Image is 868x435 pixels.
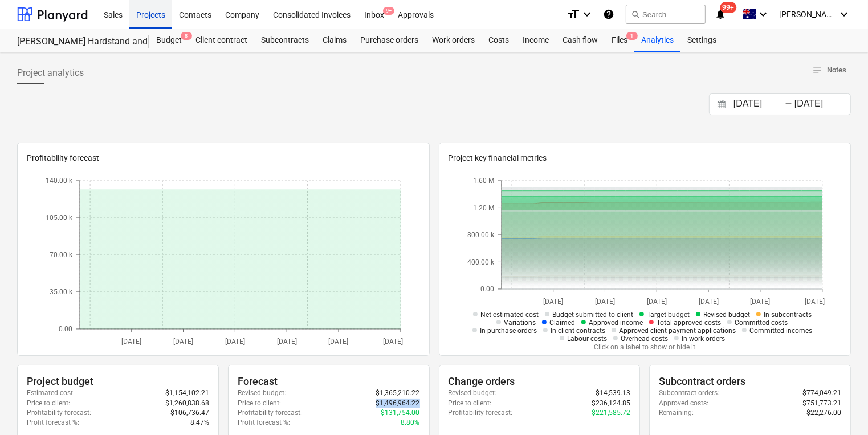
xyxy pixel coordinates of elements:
span: [PERSON_NAME] [779,10,836,19]
a: Client contract [189,29,254,52]
span: In subcontracts [764,311,812,319]
p: Revised budget : [449,388,497,398]
a: Income [516,29,556,52]
span: Revised budget [703,311,750,319]
div: Project budget [27,375,209,388]
tspan: 0.00 [480,286,494,294]
tspan: [DATE] [174,338,194,346]
a: Cash flow [556,29,605,52]
tspan: 1.60 M [473,177,494,185]
button: Search [626,5,706,24]
i: Knowledge base [603,7,614,21]
span: 1 [626,32,638,40]
span: 99+ [720,2,737,13]
p: Project key financial metrics [449,152,842,164]
a: Costs [482,29,516,52]
tspan: [DATE] [225,338,245,346]
span: Net estimated cost [480,311,539,319]
span: In client contracts [551,327,605,335]
div: Subcontract orders [659,375,841,388]
span: notes [812,65,822,75]
p: $1,365,210.22 [376,388,420,398]
div: Budget [149,29,189,52]
p: Profitability forecast [27,152,420,164]
tspan: [DATE] [647,298,667,306]
tspan: [DATE] [384,338,404,346]
tspan: [DATE] [277,338,297,346]
p: Profitability forecast : [27,408,91,418]
div: - [785,101,792,108]
p: $131,754.00 [381,408,420,418]
p: $1,260,838.68 [165,399,209,408]
span: Committed incomes [749,327,812,335]
p: Remaining : [659,408,694,418]
a: Analytics [634,29,680,52]
p: Subcontract orders : [659,388,719,398]
p: $22,276.00 [806,408,841,418]
p: Profit forecast % : [27,418,79,428]
a: Work orders [425,29,482,52]
span: Budget submitted to client [552,311,633,319]
p: Price to client : [449,399,492,408]
span: 9+ [383,7,394,15]
tspan: 0.00 [59,326,72,334]
tspan: [DATE] [699,298,719,306]
p: $236,124.85 [592,399,630,408]
p: $14,539.13 [596,388,630,398]
p: Revised budget : [238,388,286,398]
tspan: 140.00 k [46,177,73,185]
span: Project analytics [17,66,84,80]
div: Files [605,29,634,52]
i: notifications [715,7,726,21]
div: [PERSON_NAME] Hardstand and Docks [17,36,136,48]
p: $1,496,964.22 [376,399,420,408]
span: Committed costs [735,319,788,327]
i: format_size [567,7,580,21]
a: Purchase orders [353,29,425,52]
i: keyboard_arrow_down [580,7,594,21]
p: Price to client : [27,399,70,408]
div: Subcontracts [254,29,316,52]
p: $1,154,102.21 [165,388,209,398]
input: Start Date [731,96,789,112]
button: Notes [808,62,851,79]
tspan: [DATE] [750,298,770,306]
p: Profit forecast % : [238,418,290,428]
p: Profitability forecast : [238,408,302,418]
tspan: [DATE] [543,298,563,306]
span: Notes [812,64,846,77]
span: In purchase orders [480,327,537,335]
span: Overhead costs [621,335,668,343]
input: End Date [792,96,850,112]
span: Labour costs [567,335,607,343]
tspan: 1.20 M [473,204,494,212]
div: Change orders [449,375,631,388]
div: Forecast [238,375,420,388]
a: Files1 [605,29,634,52]
button: Interact with the calendar and add the check-in date for your trip. [712,98,731,111]
a: Budget8 [149,29,189,52]
p: $221,585.72 [592,408,630,418]
p: Click on a label to show or hide it [467,343,822,352]
span: 8 [181,32,192,40]
span: In work orders [682,335,725,343]
a: Settings [680,29,723,52]
p: 8.47% [190,418,209,428]
span: Approved client payment applications [619,327,736,335]
p: $774,049.21 [802,388,841,398]
a: Claims [316,29,353,52]
span: Variations [504,319,536,327]
p: $751,773.21 [802,399,841,408]
p: Price to client : [238,399,281,408]
i: keyboard_arrow_down [756,7,770,21]
tspan: 35.00 k [50,288,73,296]
tspan: [DATE] [122,338,142,346]
tspan: [DATE] [329,338,349,346]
